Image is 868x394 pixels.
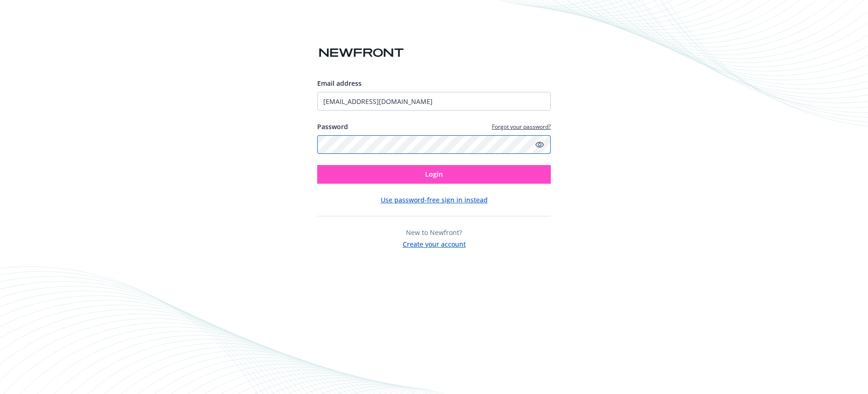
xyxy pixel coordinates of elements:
input: Enter your email [317,92,551,111]
button: Create your account [403,237,466,249]
a: Forgot your password? [492,123,551,131]
span: New to Newfront? [406,228,462,237]
a: Show password [534,139,545,150]
input: Enter your password [317,135,551,154]
button: Login [317,165,551,184]
span: Email address [317,79,362,88]
button: Use password-free sign in instead [381,195,488,205]
label: Password [317,122,348,131]
span: Login [425,170,443,179]
img: Newfront logo [317,45,406,61]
